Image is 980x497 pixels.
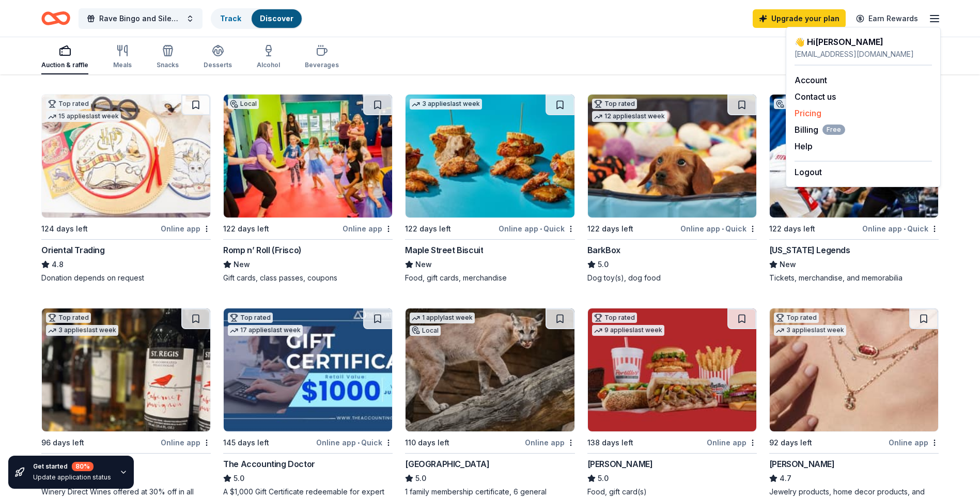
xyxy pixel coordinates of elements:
[79,8,203,29] button: Rave Bingo and Silent Auction
[228,99,259,109] div: Local
[592,99,637,109] div: Top rated
[41,244,105,256] div: Oriental Trading
[592,111,667,122] div: 12 applies last week
[406,95,574,218] img: Image for Maple Street Biscuit
[41,223,88,235] div: 124 days left
[588,308,756,431] img: Image for Portillo's
[46,111,121,122] div: 15 applies last week
[161,436,211,449] div: Online app
[769,244,850,256] div: [US_STATE] Legends
[228,313,273,323] div: Top rated
[587,273,757,283] div: Dog toy(s), dog food
[795,36,932,48] div: 👋 Hi [PERSON_NAME]
[415,472,426,485] span: 5.0
[305,61,339,69] div: Beverages
[587,244,620,256] div: BarkBox
[204,40,232,74] button: Desserts
[33,462,111,471] div: Get started
[889,436,939,449] div: Online app
[223,244,302,256] div: Romp n’ Roll (Frisco)
[587,487,757,497] div: Food, gift card(s)
[113,61,132,69] div: Meals
[260,14,293,23] a: Discover
[795,123,845,136] button: BillingFree
[223,223,269,235] div: 122 days left
[588,95,756,218] img: Image for BarkBox
[753,9,846,28] a: Upgrade your plan
[52,258,64,271] span: 4.8
[598,258,609,271] span: 5.0
[795,140,813,152] button: Help
[587,437,633,449] div: 138 days left
[33,473,111,482] div: Update application status
[211,8,303,29] button: TrackDiscover
[41,273,211,283] div: Donation depends on request
[223,94,393,283] a: Image for Romp n’ Roll (Frisco)Local122 days leftOnline appRomp n’ Roll (Frisco)NewGift cards, cl...
[587,308,757,497] a: Image for Portillo'sTop rated9 applieslast week138 days leftOnline app[PERSON_NAME]5.0Food, gift ...
[850,9,924,28] a: Earn Rewards
[795,108,821,118] a: Pricing
[161,222,211,235] div: Online app
[46,313,91,323] div: Top rated
[680,222,757,235] div: Online app Quick
[707,436,757,449] div: Online app
[780,258,796,271] span: New
[769,458,835,470] div: [PERSON_NAME]
[228,325,303,336] div: 17 applies last week
[99,12,182,25] span: Rave Bingo and Silent Auction
[223,273,393,283] div: Gift cards, class passes, coupons
[204,61,232,69] div: Desserts
[592,313,637,323] div: Top rated
[795,75,827,85] a: Account
[795,90,836,103] button: Contact us
[405,244,483,256] div: Maple Street Biscuit
[220,14,241,23] a: Track
[405,273,574,283] div: Food, gift cards, merchandise
[587,458,653,470] div: [PERSON_NAME]
[234,472,244,485] span: 5.0
[257,40,280,74] button: Alcohol
[904,225,906,233] span: •
[405,437,449,449] div: 110 days left
[157,40,179,74] button: Snacks
[499,222,575,235] div: Online app Quick
[257,61,280,69] div: Alcohol
[406,308,574,431] img: Image for Houston Zoo
[405,94,574,283] a: Image for Maple Street Biscuit3 applieslast week122 days leftOnline app•QuickMaple Street Biscuit...
[41,61,88,69] div: Auction & raffle
[769,437,812,449] div: 92 days left
[795,48,932,60] div: [EMAIL_ADDRESS][DOMAIN_NAME]
[795,123,845,136] span: Billing
[224,308,392,431] img: Image for The Accounting Doctor
[316,436,393,449] div: Online app Quick
[410,313,475,323] div: 1 apply last week
[41,94,211,283] a: Image for Oriental TradingTop rated15 applieslast week124 days leftOnline appOriental Trading4.8D...
[410,99,482,110] div: 3 applies last week
[774,325,846,336] div: 3 applies last week
[42,95,210,218] img: Image for Oriental Trading
[769,273,939,283] div: Tickets, merchandise, and memorabilia
[405,458,489,470] div: [GEOGRAPHIC_DATA]
[72,462,94,471] div: 80 %
[410,325,441,336] div: Local
[770,95,938,218] img: Image for Texas Legends
[525,436,575,449] div: Online app
[46,325,118,336] div: 3 applies last week
[769,223,815,235] div: 122 days left
[540,225,542,233] span: •
[41,437,84,449] div: 96 days left
[598,472,609,485] span: 5.0
[357,439,360,447] span: •
[41,6,70,30] a: Home
[774,313,819,323] div: Top rated
[42,308,210,431] img: Image for Total Wine
[862,222,939,235] div: Online app Quick
[343,222,393,235] div: Online app
[795,166,822,178] button: Logout
[822,125,845,135] span: Free
[223,458,315,470] div: The Accounting Doctor
[780,472,791,485] span: 4.7
[774,99,805,109] div: Local
[224,95,392,218] img: Image for Romp n’ Roll (Frisco)
[113,40,132,74] button: Meals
